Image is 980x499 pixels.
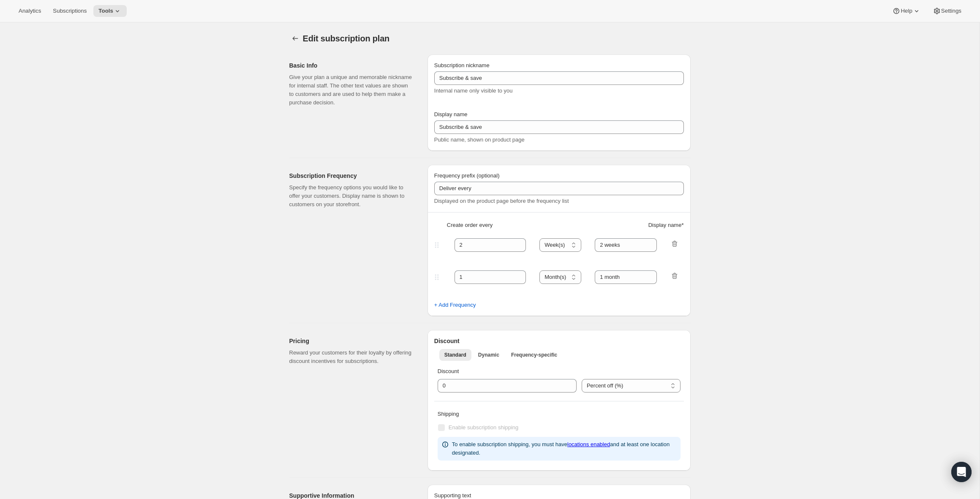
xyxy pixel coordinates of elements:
[648,221,684,229] span: Display name *
[434,198,569,204] span: Displayed on the product page before the frequency list
[452,440,677,457] p: To enable subscription shipping, you must have and at least one location designated.
[434,136,525,143] span: Public name, shown on product page
[93,5,127,17] button: Tools
[478,352,499,358] span: Dynamic
[434,87,513,94] span: Internal name only visible to you
[19,8,41,14] span: Analytics
[444,352,466,358] span: Standard
[928,5,966,17] button: Settings
[434,301,476,309] span: + Add Frequency
[434,71,684,85] input: Subscribe & Save
[289,183,414,209] p: Specify the frequency options you would like to offer your customers. Display name is shown to cu...
[289,349,414,365] p: Reward your customers for their loyalty by offering discount incentives for subscriptions.
[595,238,657,252] input: 1 month
[434,62,490,68] span: Subscription nickname
[289,73,414,107] p: Give your plan a unique and memorable nickname for internal staff. The other text values are show...
[447,221,493,229] span: Create order every
[438,379,564,393] input: 10
[438,367,681,376] p: Discount
[567,441,610,447] a: locations enabled
[434,111,468,117] span: Display name
[98,8,113,14] span: Tools
[303,34,390,43] span: Edit subscription plan
[941,8,961,14] span: Settings
[289,172,414,180] h2: Subscription Frequency
[434,120,684,134] input: Subscribe & Save
[429,298,481,312] button: + Add Frequency
[289,33,301,44] button: Subscription plans
[434,492,471,499] span: Supporting text
[48,5,92,17] button: Subscriptions
[434,337,684,345] h2: Discount
[951,462,972,482] div: Open Intercom Messenger
[434,182,684,195] input: Deliver every
[595,270,657,284] input: 1 month
[14,5,46,17] button: Analytics
[511,352,557,358] span: Frequency-specific
[901,8,912,14] span: Help
[289,337,414,345] h2: Pricing
[53,8,87,14] span: Subscriptions
[289,61,414,70] h2: Basic Info
[449,424,519,431] span: Enable subscription shipping
[438,410,681,418] p: Shipping
[887,5,926,17] button: Help
[434,172,500,179] span: Frequency prefix (optional)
